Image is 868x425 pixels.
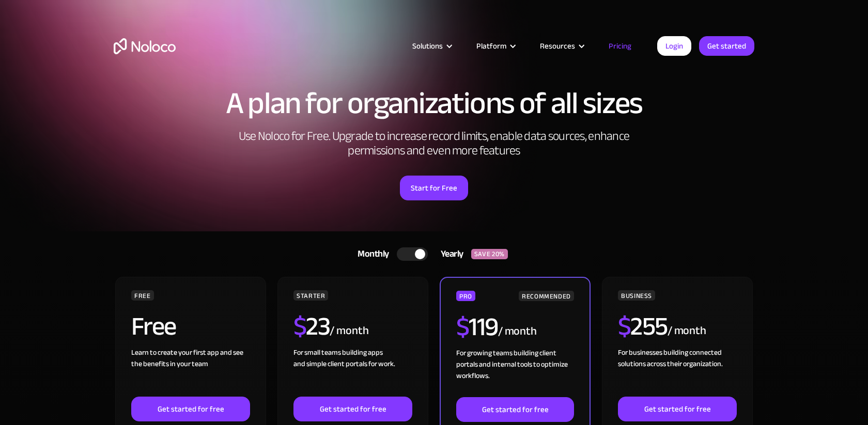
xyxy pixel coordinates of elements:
div: For small teams building apps and simple client portals for work. ‍ [293,347,412,397]
h2: 255 [618,313,668,339]
a: Get started for free [293,397,412,421]
a: Get started [699,36,754,56]
div: / month [498,323,537,340]
a: Get started for free [618,397,737,421]
div: Yearly [428,246,471,262]
div: BUSINESS [618,290,655,301]
h2: 23 [293,313,330,339]
a: home [114,38,176,54]
span: $ [456,303,469,351]
h2: Free [131,313,176,339]
h1: A plan for organizations of all sizes [114,88,754,119]
div: Learn to create your first app and see the benefits in your team ‍ [131,347,250,397]
a: Login [657,36,691,56]
div: FREE [131,290,154,301]
div: Solutions [412,39,443,53]
div: Resources [527,39,596,53]
div: Monthly [345,246,397,262]
span: $ [618,302,631,351]
div: STARTER [293,290,328,301]
a: Get started for free [131,397,250,421]
a: Get started for free [456,397,574,422]
div: Platform [476,39,506,53]
div: Platform [463,39,527,53]
h2: 119 [456,314,498,340]
div: SAVE 20% [471,249,508,259]
div: PRO [456,291,475,301]
div: Solutions [399,39,463,53]
div: Resources [540,39,575,53]
div: RECOMMENDED [519,291,574,301]
div: For growing teams building client portals and internal tools to optimize workflows. [456,348,574,397]
div: / month [668,323,706,339]
div: For businesses building connected solutions across their organization. ‍ [618,347,737,397]
h2: Use Noloco for Free. Upgrade to increase record limits, enable data sources, enhance permissions ... [227,129,641,158]
a: Pricing [596,39,644,53]
span: $ [293,302,306,351]
a: Start for Free [400,176,468,200]
div: / month [330,323,368,339]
